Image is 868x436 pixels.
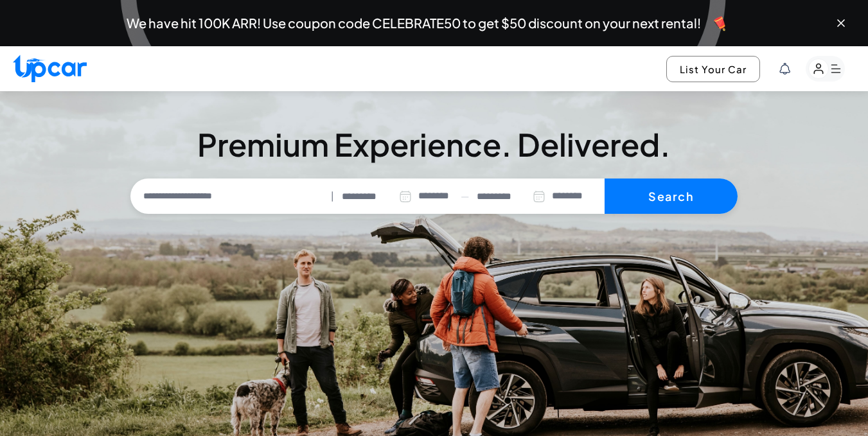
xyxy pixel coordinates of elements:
button: Search [605,179,738,214]
img: Upcar Logo [13,55,87,82]
span: We have hit 100K ARR! Use coupon code CELEBRATE50 to get $50 discount on your next rental! [127,17,701,30]
span: — [461,189,469,204]
h3: Premium Experience. Delivered. [130,126,738,163]
span: | [331,189,334,204]
button: Close banner [835,17,847,30]
button: List Your Car [666,56,760,82]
